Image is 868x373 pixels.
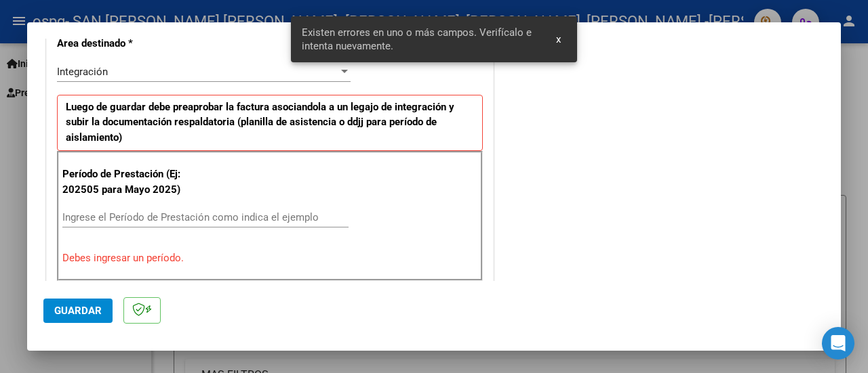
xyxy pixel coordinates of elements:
button: x [545,27,572,51]
strong: Luego de guardar debe preaprobar la factura asociandola a un legajo de integración y subir la doc... [66,101,454,144]
div: Open Intercom Messenger [822,327,854,359]
button: Guardar [43,299,113,323]
p: Debes ingresar un período. [62,250,477,266]
span: Existen errores en uno o más campos. Verifícalo e intenta nuevamente. [302,26,540,53]
p: Período de Prestación (Ej: 202505 para Mayo 2025) [62,167,187,197]
p: Area destinado * [57,36,184,51]
span: x [556,33,561,45]
span: Guardar [54,305,102,317]
span: Integración [57,66,108,78]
